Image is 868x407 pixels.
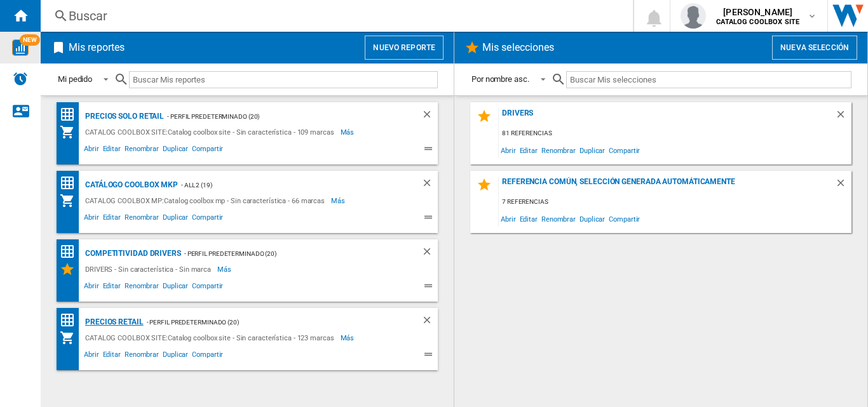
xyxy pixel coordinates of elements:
div: Buscar [69,7,600,25]
span: Más [331,193,347,208]
span: Editar [101,349,123,364]
span: Compartir [607,210,642,227]
div: - ALL 2 (19) [178,177,396,193]
span: Renombrar [123,349,161,364]
span: Duplicar [578,142,607,159]
span: Duplicar [161,349,190,364]
span: Editar [101,143,123,158]
span: Más [341,124,356,140]
div: CATALOG COOLBOX SITE:Catalog coolbox site - Sin característica - 109 marcas [82,124,341,140]
div: Matriz de precios [60,107,82,123]
div: - Perfil predeterminado (20) [181,246,396,262]
span: Abrir [82,143,101,158]
div: Mi pedido [58,74,92,84]
div: 81 referencias [499,126,851,142]
input: Buscar Mis selecciones [566,71,851,88]
div: Borrar [835,177,851,194]
span: Compartir [190,349,225,364]
span: Editar [518,210,539,227]
button: Nueva selección [772,36,857,60]
div: - Perfil predeterminado (20) [144,314,396,330]
div: Borrar [421,177,438,193]
div: Borrar [421,246,438,262]
span: Abrir [499,210,518,227]
h2: Mis reportes [66,36,127,60]
div: Mi colección [60,330,82,345]
span: Renombrar [123,143,161,158]
div: Mi colección [60,124,82,140]
div: CATALOG COOLBOX SITE:Catalog coolbox site - Sin característica - 123 marcas [82,330,341,345]
div: Mi colección [60,193,82,208]
div: COMPETITIVIDAD DRIVERS [82,246,181,262]
div: Por nombre asc. [471,74,529,84]
span: Renombrar [539,142,578,159]
span: Duplicar [578,210,607,227]
span: Abrir [82,349,101,364]
span: Abrir [82,280,101,295]
img: wise-card.svg [12,39,29,56]
span: Compartir [607,142,642,159]
span: Renombrar [123,280,161,295]
span: Compartir [190,280,225,295]
div: PRECIOS RETAIL [82,314,144,330]
div: Borrar [421,314,438,330]
span: Más [341,330,356,345]
div: Borrar [835,109,851,126]
span: Duplicar [161,211,190,227]
span: Duplicar [161,280,190,295]
span: Abrir [82,211,101,227]
span: Renombrar [539,210,578,227]
img: alerts-logo.svg [13,71,28,86]
div: 7 referencias [499,194,851,210]
div: Mis Selecciones [60,262,82,277]
div: Borrar [421,109,438,124]
div: Referencia común, selección generada automáticamente [499,177,835,194]
div: PRECIOS SOLO RETAIL [82,109,164,124]
b: CATALOG COOLBOX SITE [716,18,799,26]
span: Abrir [499,142,518,159]
span: Editar [518,142,539,159]
div: DRIVERS [499,109,835,126]
span: Compartir [190,211,225,227]
input: Buscar Mis reportes [129,71,438,88]
div: Matriz de precios [60,244,82,260]
span: [PERSON_NAME] [716,6,799,18]
span: Renombrar [123,211,161,227]
div: - Perfil predeterminado (20) [164,109,396,124]
div: Matriz de precios [60,175,82,191]
span: Editar [101,211,123,227]
span: Duplicar [161,143,190,158]
div: Catálogo Coolbox MKP [82,177,178,193]
span: Compartir [190,143,225,158]
img: profile.jpg [681,3,706,29]
span: Editar [101,280,123,295]
span: Más [217,262,233,277]
div: CATALOG COOLBOX MP:Catalog coolbox mp - Sin característica - 66 marcas [82,193,331,208]
div: DRIVERS - Sin característica - Sin marca [82,262,217,277]
h2: Mis selecciones [480,36,557,60]
span: NEW [20,34,40,46]
div: Matriz de precios [60,312,82,328]
button: Nuevo reporte [365,36,444,60]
